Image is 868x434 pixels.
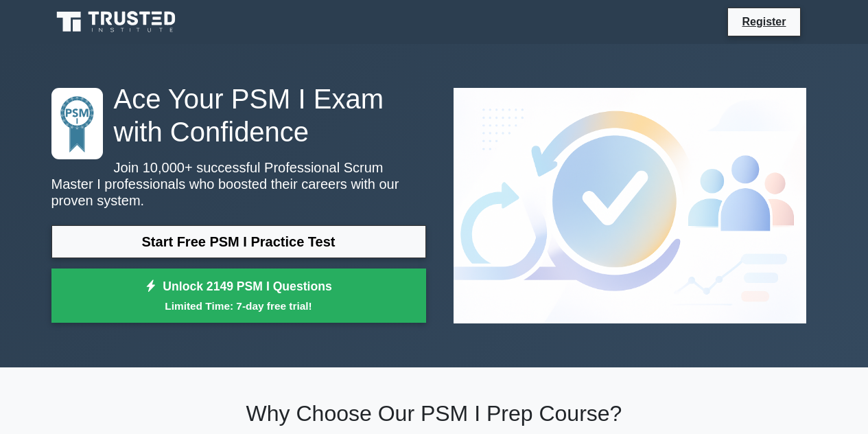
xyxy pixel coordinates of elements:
[69,298,409,314] small: Limited Time: 7-day free trial!
[51,400,817,426] h2: Why Choose Our PSM I Prep Course?
[443,77,817,334] img: Professional Scrum Master I Preview
[51,269,426,323] a: Unlock 2149 PSM I QuestionsLimited Time: 7-day free trial!
[734,13,794,30] a: Register
[51,82,426,148] h1: Ace Your PSM I Exam with Confidence
[51,225,426,258] a: Start Free PSM I Practice Test
[51,159,426,209] p: Join 10,000+ successful Professional Scrum Master I professionals who boosted their careers with ...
